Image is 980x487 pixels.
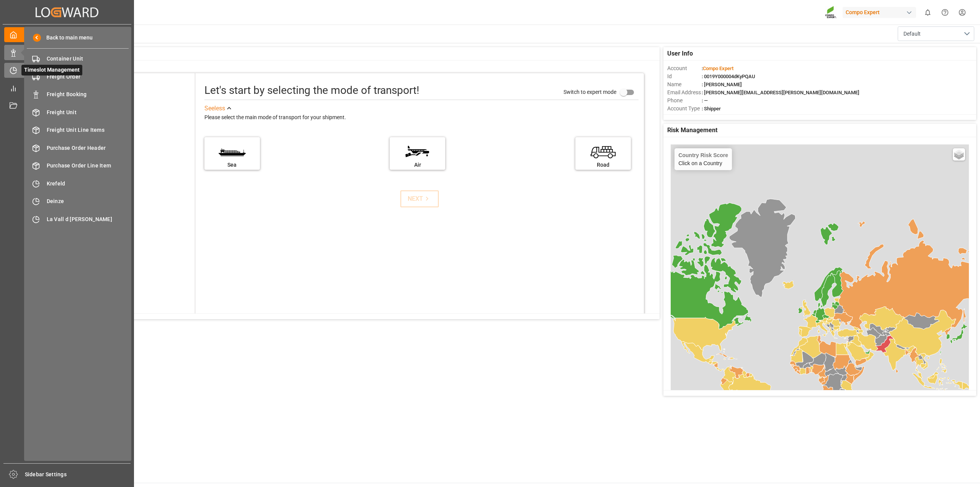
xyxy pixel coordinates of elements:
[678,152,728,166] div: Click on a Country
[25,471,131,479] span: Sidebar Settings
[4,27,130,42] a: My Cockpit
[47,73,129,81] span: Freight Order
[825,6,837,19] img: Screenshot%202023-09-29%20at%2010.02.21.png_1712312052.png
[702,90,859,95] span: : [PERSON_NAME][EMAIL_ADDRESS][PERSON_NAME][DOMAIN_NAME]
[27,194,129,209] a: Deinze
[27,123,129,138] a: Freight Unit Line Items
[47,215,129,223] span: La Vall d [PERSON_NAME]
[27,212,129,226] a: La Vall d [PERSON_NAME]
[678,152,728,158] h4: Country Risk Score
[4,80,130,95] a: My Reports
[667,49,693,58] span: User Info
[47,180,129,188] span: Krefeld
[702,106,721,112] span: : Shipper
[563,89,616,95] span: Switch to expert mode
[667,80,702,89] span: Name
[27,140,129,155] a: Purchase Order Header
[47,197,129,205] span: Deinze
[27,69,129,84] a: Freight Order
[204,113,639,122] div: Please select the main mode of transport for your shipment.
[843,7,916,18] div: Compo Expert
[400,190,439,207] button: NEXT
[4,63,130,78] a: Timeslot ManagementTimeslot Management
[843,5,919,20] button: Compo Expert
[27,105,129,120] a: Freight Unit
[667,72,702,80] span: Id
[47,126,129,134] span: Freight Unit Line Items
[4,98,130,113] a: Document Management
[47,90,129,98] span: Freight Booking
[903,30,921,38] span: Default
[702,66,733,71] span: :
[27,176,129,191] a: Krefeld
[204,104,225,113] div: See less
[47,55,129,63] span: Container Unit
[27,87,129,102] a: Freight Booking
[41,34,93,42] span: Back to main menu
[579,161,627,169] div: Road
[47,144,129,152] span: Purchase Order Header
[47,108,129,116] span: Freight Unit
[667,97,702,105] span: Phone
[204,82,419,98] div: Let's start by selecting the mode of transport!
[408,194,431,203] div: NEXT
[27,158,129,173] a: Purchase Order Line Item
[703,66,733,71] span: Compo Expert
[667,126,717,135] span: Risk Management
[702,74,755,79] span: : 0019Y000004dKyPQAU
[394,161,441,169] div: Air
[702,82,742,87] span: : [PERSON_NAME]
[21,65,82,75] span: Timeslot Management
[898,26,974,41] button: open menu
[47,162,129,170] span: Purchase Order Line Item
[208,161,256,169] div: Sea
[667,105,702,113] span: Account Type
[667,89,702,97] span: Email Address
[953,148,965,161] a: Layers
[667,64,702,72] span: Account
[936,4,954,21] button: Help Center
[27,51,129,66] a: Container Unit
[702,98,708,103] span: : —
[919,4,936,21] button: show 0 new notifications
